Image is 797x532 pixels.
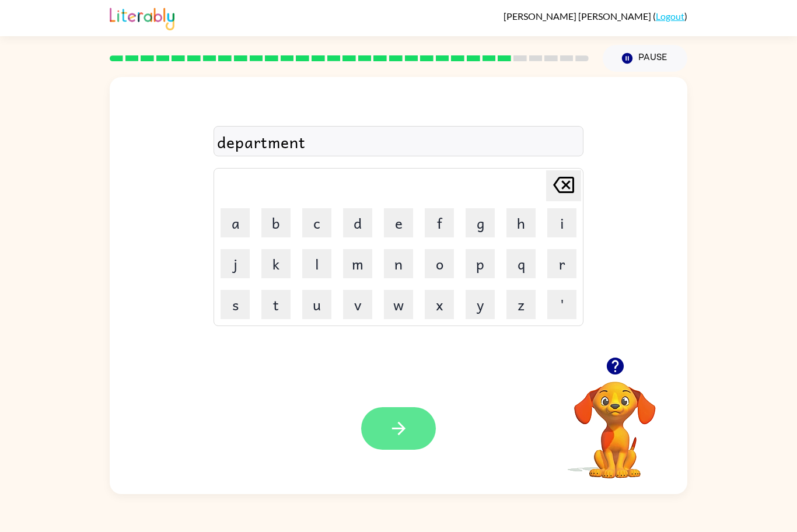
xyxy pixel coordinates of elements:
[506,290,536,319] button: z
[302,290,331,319] button: u
[217,129,580,154] div: department
[425,249,454,278] button: o
[504,10,687,22] div: ( )
[466,249,495,278] button: p
[261,249,291,278] button: k
[557,363,673,480] video: Your browser must support playing .mp4 files to use Literably. Please try using another browser.
[221,290,250,319] button: s
[466,290,495,319] button: y
[343,249,372,278] button: m
[504,10,653,22] span: [PERSON_NAME] [PERSON_NAME]
[603,45,687,72] button: Pause
[261,208,291,237] button: b
[384,208,413,237] button: e
[302,208,331,237] button: c
[221,208,250,237] button: a
[261,290,291,319] button: t
[221,249,250,278] button: j
[425,290,454,319] button: x
[506,208,536,237] button: h
[506,249,536,278] button: q
[425,208,454,237] button: f
[466,208,495,237] button: g
[343,290,372,319] button: v
[547,249,576,278] button: r
[110,5,174,30] img: Literably
[384,290,413,319] button: w
[384,249,413,278] button: n
[302,249,331,278] button: l
[547,290,576,319] button: '
[656,10,684,22] a: Logout
[343,208,372,237] button: d
[547,208,576,237] button: i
